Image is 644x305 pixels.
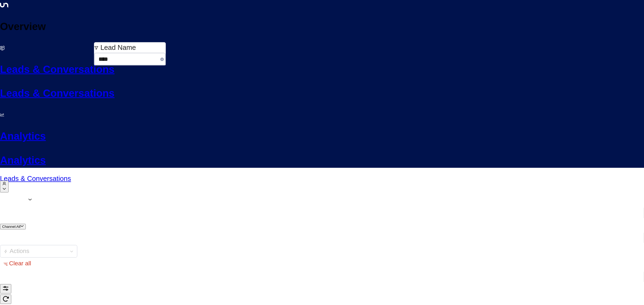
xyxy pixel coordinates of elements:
[16,225,20,229] span: All
[100,44,136,51] span: Lead Name
[2,225,24,229] span: Channel:
[24,196,27,203] span: 1
[4,247,29,255] div: Actions
[4,196,23,203] span: Agents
